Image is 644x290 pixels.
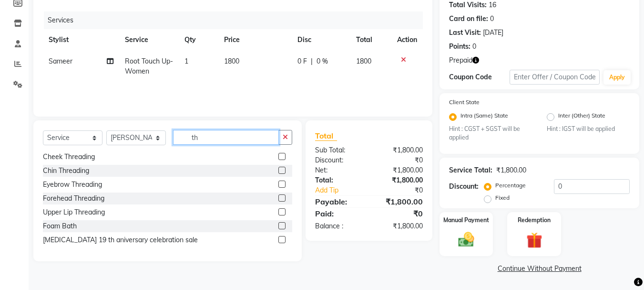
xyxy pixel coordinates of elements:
[125,57,173,75] span: Root Touch Up-Women
[547,125,630,133] small: Hint : IGST will be applied
[495,181,526,190] label: Percentage
[453,230,479,248] img: _cash.svg
[179,29,218,51] th: Qty
[379,185,430,195] div: ₹0
[311,56,313,66] span: |
[308,185,379,195] a: Add Tip
[292,29,350,51] th: Disc
[495,193,510,202] label: Fixed
[518,216,551,225] label: Redemption
[44,11,430,29] div: Services
[308,165,369,175] div: Net:
[308,196,369,207] div: Payable:
[483,28,503,38] div: [DATE]
[449,28,481,38] div: Last Visit:
[521,230,547,250] img: _gift.svg
[43,193,104,204] div: Forehead Threading
[350,29,392,51] th: Total
[317,56,328,66] span: 0 %
[184,57,188,65] span: 1
[460,111,508,123] label: Intra (Same) State
[449,14,488,24] div: Card on file:
[173,130,279,145] input: Search or Scan
[315,131,337,141] span: Total
[510,70,600,85] input: Enter Offer / Coupon Code
[308,208,369,219] div: Paid:
[472,42,476,52] div: 0
[43,207,105,217] div: Upper Lip Threading
[49,57,72,65] span: Sameer
[449,72,509,82] div: Coupon Code
[449,165,492,175] div: Service Total:
[43,152,95,162] div: Cheek Threading
[43,180,102,190] div: Eyebrow Threading
[449,42,470,52] div: Points:
[443,216,489,225] label: Manual Payment
[391,29,423,51] th: Action
[441,264,637,274] a: Continue Without Payment
[558,111,605,123] label: Inter (Other) State
[369,165,430,175] div: ₹1,800.00
[224,57,239,65] span: 1800
[449,125,532,142] small: Hint : CGST + SGST will be applied
[369,196,430,207] div: ₹1,800.00
[449,55,472,65] span: Prepaid
[449,98,480,107] label: Client State
[308,221,369,231] div: Balance :
[490,14,494,24] div: 0
[119,29,179,51] th: Service
[369,175,430,185] div: ₹1,800.00
[43,166,89,176] div: Chin Threading
[369,221,430,231] div: ₹1,800.00
[308,175,369,185] div: Total:
[308,145,369,155] div: Sub Total:
[369,208,430,219] div: ₹0
[369,155,430,165] div: ₹0
[308,155,369,165] div: Discount:
[43,235,198,245] div: [MEDICAL_DATA] 19 th aniversary celebration sale
[369,145,430,155] div: ₹1,800.00
[603,70,631,85] button: Apply
[356,57,371,65] span: 1800
[496,165,526,175] div: ₹1,800.00
[449,182,479,192] div: Discount:
[218,29,292,51] th: Price
[297,56,307,66] span: 0 F
[43,221,77,231] div: Foam Bath
[43,29,119,51] th: Stylist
